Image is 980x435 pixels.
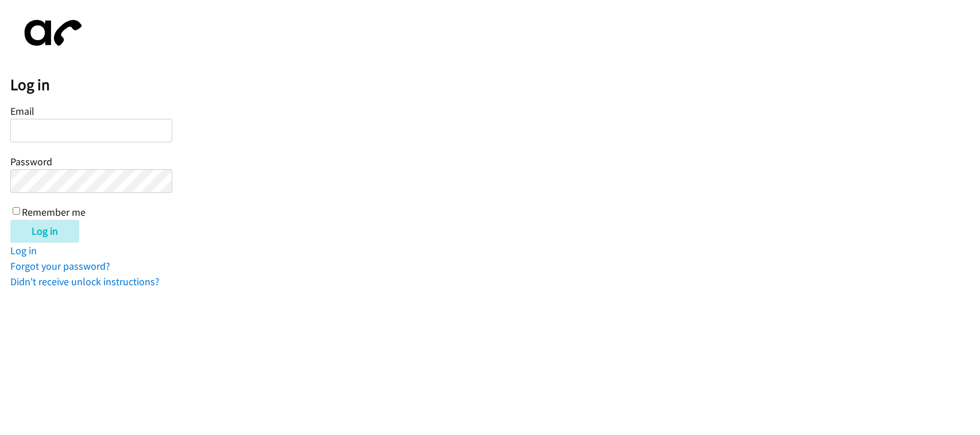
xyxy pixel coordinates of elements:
label: Remember me [22,205,86,219]
label: Email [10,104,34,118]
a: Log in [10,244,37,257]
img: aphone-8a226864a2ddd6a5e75d1ebefc011f4aa8f32683c2d82f3fb0802fe031f96514.svg [10,10,91,56]
a: Forgot your password? [10,259,110,273]
label: Password [10,155,52,168]
input: Log in [10,220,79,243]
a: Didn't receive unlock instructions? [10,275,160,288]
h2: Log in [10,75,980,95]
